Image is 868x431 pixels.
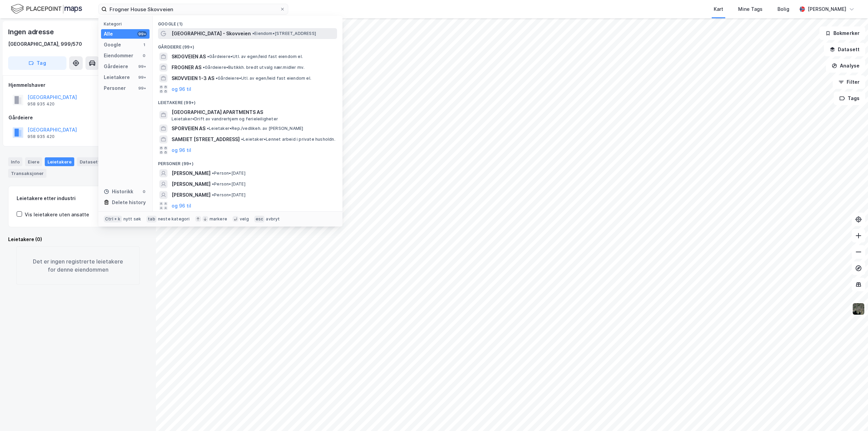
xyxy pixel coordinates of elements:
[212,171,245,176] span: Person • [DATE]
[146,216,157,222] div: tab
[158,216,190,222] div: neste kategori
[8,169,46,178] div: Transaksjoner
[212,171,214,176] span: •
[203,65,304,70] span: Gårdeiere • Butikkh. bredt utvalg nær.midler mv.
[820,26,865,40] button: Bokmerker
[207,126,209,131] span: •
[172,85,191,93] button: og 96 til
[8,56,66,70] button: Tag
[738,5,763,13] div: Mine Tags
[172,180,211,188] span: [PERSON_NAME]
[172,74,214,82] span: SKOVVEIEN 1-3 AS
[137,75,147,80] div: 99+
[107,4,280,14] input: Søk på adresse, matrikkel, gårdeiere, leietakere eller personer
[203,65,205,70] span: •
[808,5,846,13] div: [PERSON_NAME]
[824,43,865,56] button: Datasett
[212,192,214,197] span: •
[153,16,342,28] div: Google (1)
[104,21,150,26] div: Kategori
[172,146,191,154] button: og 96 til
[212,181,214,187] span: •
[172,202,191,210] button: og 96 til
[104,62,128,71] div: Gårdeiere
[833,75,865,89] button: Filter
[834,398,868,431] iframe: Chat Widget
[714,5,723,13] div: Kart
[207,54,303,59] span: Gårdeiere • Utl. av egen/leid fast eiendom el.
[137,31,147,37] div: 99+
[141,42,147,47] div: 1
[241,137,335,142] span: Leietaker • Lønnet arbeid i private husholdn.
[8,26,55,37] div: Ingen adresse
[45,157,74,166] div: Leietakere
[212,181,245,187] span: Person • [DATE]
[77,157,102,166] div: Datasett
[212,192,245,198] span: Person • [DATE]
[172,124,205,133] span: SPORVEIEN AS
[852,302,865,315] img: 9k=
[153,39,342,51] div: Gårdeiere (99+)
[27,134,55,139] div: 958 935 420
[252,31,254,36] span: •
[123,216,141,222] div: nytt søk
[17,194,139,202] div: Leietakere etter industri
[16,246,140,285] div: Det er ingen registrerte leietakere for denne eiendommen
[25,157,42,166] div: Eiere
[777,5,789,13] div: Bolig
[104,84,126,92] div: Personer
[172,191,211,199] span: [PERSON_NAME]
[241,137,243,142] span: •
[104,30,113,38] div: Alle
[104,216,122,222] div: Ctrl + k
[27,101,55,107] div: 958 935 420
[137,64,147,69] div: 99+
[172,30,251,38] span: [GEOGRAPHIC_DATA] - Skovveien
[137,85,147,91] div: 99+
[8,235,148,243] div: Leietakere (0)
[172,63,201,72] span: FROGNER AS
[216,76,218,81] span: •
[153,95,342,107] div: Leietakere (99+)
[8,114,147,122] div: Gårdeiere
[240,216,249,222] div: velg
[8,157,22,166] div: Info
[172,135,240,143] span: SAMEIET [STREET_ADDRESS]
[104,73,130,81] div: Leietakere
[104,41,121,49] div: Google
[153,156,342,168] div: Personer (99+)
[266,216,280,222] div: avbryt
[8,40,82,48] div: [GEOGRAPHIC_DATA], 999/570
[11,3,82,15] img: logo.f888ab2527a4732fd821a326f86c7f29.svg
[216,76,311,81] span: Gårdeiere • Utl. av egen/leid fast eiendom el.
[25,211,89,219] div: Vis leietakere uten ansatte
[254,216,265,222] div: esc
[207,54,209,59] span: •
[141,189,147,194] div: 0
[172,108,334,116] span: [GEOGRAPHIC_DATA] APARTMENTS AS
[172,53,206,61] span: SKOGVEIEN AS
[8,81,147,89] div: Hjemmelshaver
[104,52,133,60] div: Eiendommer
[252,31,316,36] span: Eiendom • [STREET_ADDRESS]
[207,126,303,131] span: Leietaker • Rep./vedlikeh. av [PERSON_NAME]
[141,53,147,58] div: 0
[112,198,146,207] div: Delete history
[172,116,278,122] span: Leietaker • Drift av vandrerhjem og ferieleiligheter
[210,216,227,222] div: markere
[104,188,133,196] div: Historikk
[826,59,865,73] button: Analyse
[834,92,865,105] button: Tags
[172,169,211,177] span: [PERSON_NAME]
